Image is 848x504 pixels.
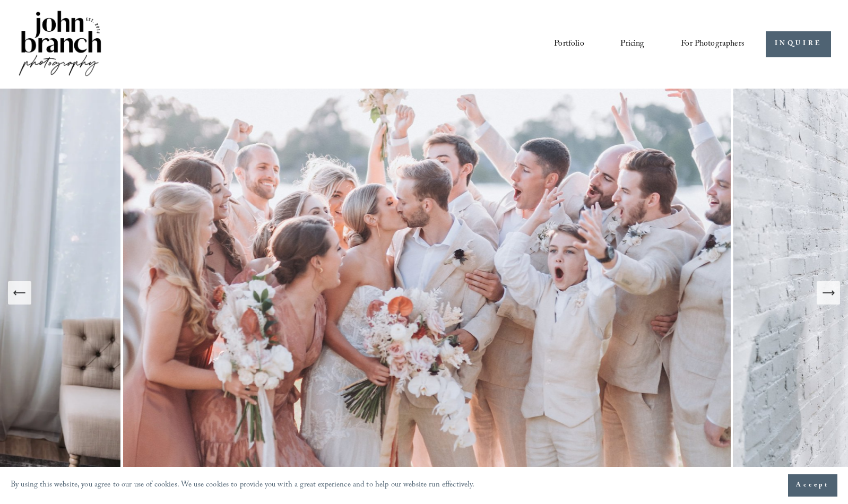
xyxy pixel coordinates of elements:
p: By using this website, you agree to our use of cookies. We use cookies to provide you with a grea... [11,478,475,493]
img: A wedding party celebrating outdoors, featuring a bride and groom kissing amidst cheering bridesm... [120,89,733,497]
button: Previous Slide [8,281,31,305]
img: John Branch IV Photography [17,8,103,80]
button: Next Slide [817,281,840,305]
span: Accept [796,480,829,491]
span: For Photographers [681,36,745,53]
a: Pricing [620,35,644,53]
a: INQUIRE [766,31,831,57]
a: Portfolio [554,35,584,53]
button: Accept [788,474,837,497]
a: folder dropdown [681,35,745,53]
